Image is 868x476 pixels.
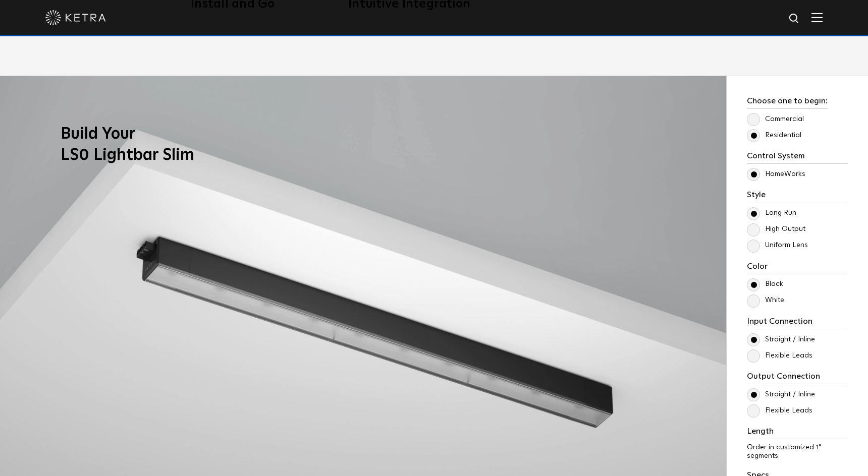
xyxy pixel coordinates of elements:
label: High Output [747,225,805,233]
label: Residential [747,131,801,140]
label: Flexible Leads [747,406,812,415]
label: White [747,296,784,305]
h3: Choose one to begin: [747,96,828,109]
label: Black [747,280,783,288]
h3: Color [747,262,847,274]
h3: Input Connection [747,317,847,329]
label: Commercial [747,115,804,124]
img: ketra-logo-2019-white [45,10,106,25]
label: Straight / Inline [747,390,815,399]
label: Straight / Inline [747,335,815,344]
label: Uniform Lens [747,241,808,250]
h3: Output Connection [747,372,847,384]
img: Hamburger%20Nav.svg [811,13,823,22]
label: Flexible Leads [747,351,812,360]
label: HomeWorks [747,170,805,178]
label: Long Run [747,209,796,217]
img: search icon [788,13,801,25]
h3: Control System [747,151,847,164]
h3: Length [747,427,847,439]
h3: Style [747,190,847,203]
span: Order in customized 1" segments. [747,444,821,459]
